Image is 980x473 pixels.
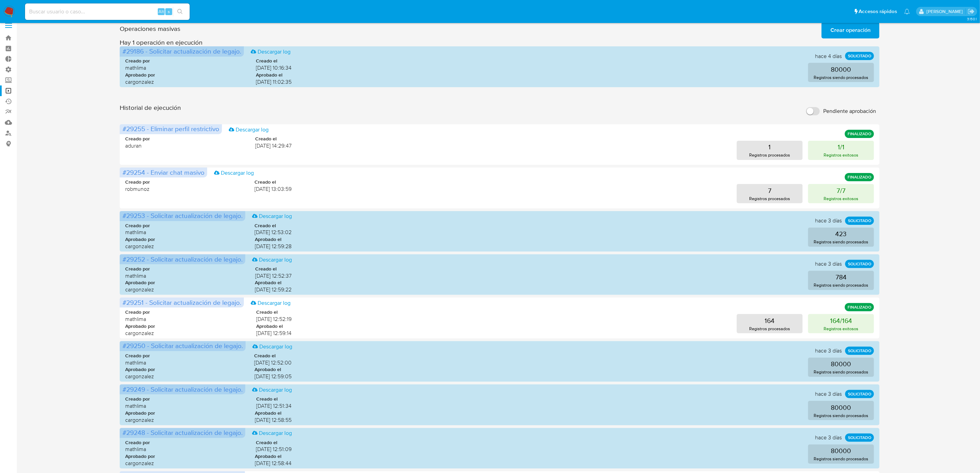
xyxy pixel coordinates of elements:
a: Salir [968,8,975,15]
input: Buscar usuario o caso... [25,7,190,16]
span: Alt [158,8,164,15]
a: Notificaciones [904,9,910,14]
span: s [168,8,170,15]
span: 3.150.1 [967,16,977,22]
span: Accesos rápidos [859,8,897,15]
button: search-icon [173,7,187,16]
p: alan.sanchez@mercadolibre.com [926,8,965,15]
